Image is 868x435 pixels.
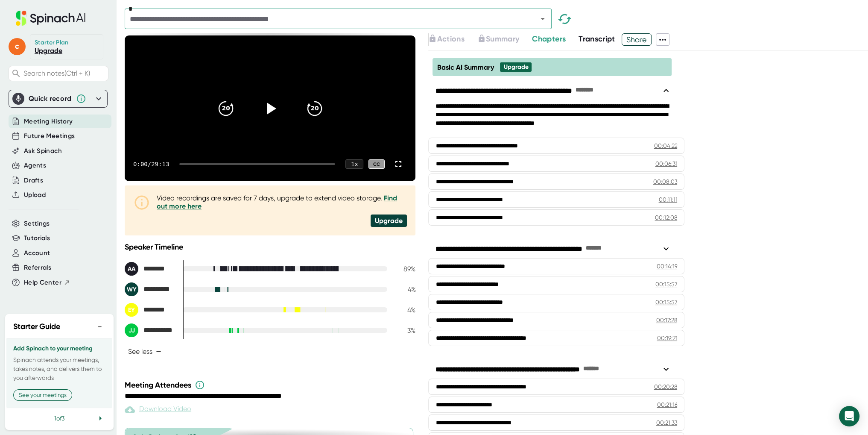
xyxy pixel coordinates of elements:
span: 1 of 3 [54,415,64,422]
div: 00:17:28 [656,316,677,324]
span: Summary [486,34,519,44]
span: Chapters [532,34,566,44]
div: Quick record [12,90,104,107]
div: Paid feature [125,405,191,415]
button: See less− [125,344,165,359]
div: 1 x [345,159,363,169]
span: Actions [437,34,464,44]
span: Basic AI Summary [437,63,494,71]
button: Open [537,13,549,25]
button: Actions [428,33,464,45]
div: AA [125,262,138,276]
div: Open Intercom Messenger [839,406,859,426]
span: Transcript [579,34,615,44]
div: EY [125,303,138,317]
div: 4 % [394,306,415,314]
button: Meeting History [24,117,73,126]
div: 89 % [394,265,415,273]
div: 00:06:31 [655,159,677,168]
h2: Starter Guide [13,321,60,332]
div: 00:08:03 [653,177,677,186]
div: Erin Yoo [125,303,176,317]
a: Upgrade [35,47,62,55]
button: See your meetings [13,389,72,401]
button: Drafts [24,176,43,185]
div: 00:21:16 [657,400,677,409]
button: Future Meetings [24,131,75,141]
button: Upload [24,190,46,200]
div: Video recordings are saved for 7 days, upgrade to extend video storage. [157,194,407,210]
div: Quick record [29,94,72,103]
button: Tutorials [24,233,50,243]
div: JJ [125,323,138,337]
div: 00:15:57 [655,280,677,288]
div: 00:15:57 [655,298,677,306]
button: Settings [24,219,50,229]
button: Help Center [24,278,70,288]
div: Wang Yimin [125,282,176,296]
button: Summary [477,33,519,45]
span: − [156,348,161,355]
div: CC [368,159,385,169]
div: 00:19:21 [657,334,677,342]
button: Chapters [532,33,566,45]
button: Referrals [24,263,51,273]
div: 00:21:33 [656,418,677,427]
span: c [9,38,26,55]
div: Upgrade to access [477,33,532,46]
div: Upgrade [371,215,407,227]
div: Starter Plan [35,39,69,47]
div: 00:04:22 [654,141,677,150]
div: 00:12:08 [655,213,677,222]
button: Agents [24,161,46,170]
button: Account [24,248,50,258]
div: WY [125,282,138,296]
div: 00:11:11 [658,195,677,204]
div: 00:14:19 [656,262,677,270]
span: Help Center [24,278,61,288]
div: Upgrade [503,63,528,71]
span: Search notes (Ctrl + K) [23,69,90,77]
div: 3 % [394,326,415,335]
h3: Add Spinach to your meeting [13,345,105,352]
button: Ask Spinach [24,146,62,156]
div: Meeting Attendees [125,380,418,390]
div: Speaker Timeline [125,242,415,252]
div: 00:20:28 [654,382,677,391]
div: Jamaima Jan [125,323,176,337]
button: Transcript [579,33,615,45]
div: Upgrade to access [428,33,477,46]
div: Ali Ajam [125,262,176,276]
p: Spinach attends your meetings, takes notes, and delivers them to you afterwards [13,356,105,382]
a: Find out more here [157,194,397,210]
div: 4 % [394,285,415,294]
span: Share [622,32,652,47]
button: − [94,320,105,333]
button: Share [622,33,652,46]
div: 0:00 / 29:13 [133,161,169,168]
